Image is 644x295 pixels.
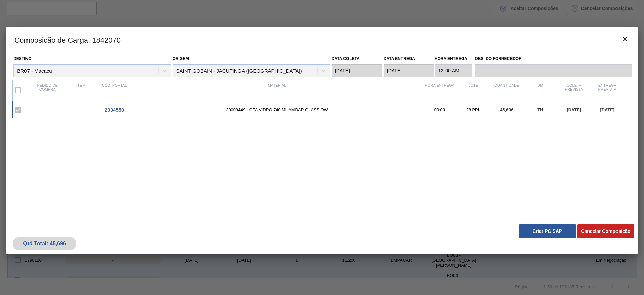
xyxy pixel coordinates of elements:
input: dd/mm/yyyy [332,64,382,77]
h3: Composição de Carga : 1842070 [6,27,638,52]
div: Hora Entrega [423,83,457,97]
div: Item [64,83,98,97]
div: 28 PPL [457,107,490,112]
label: Origem [173,56,189,61]
span: 30008449 - GFA VIDRO 740 ML AMBAR GLASS OW [131,107,423,112]
span: [DATE] [567,107,581,112]
div: Pedido de compra [31,83,64,97]
span: 45,696 [500,107,513,112]
div: Coleta Prevista [557,83,591,97]
label: Hora Entrega [435,54,473,64]
div: 00:00 [423,107,457,112]
div: UM [524,83,557,97]
input: dd/mm/yyyy [384,64,434,77]
div: Lote [457,83,490,97]
label: Obs. do Fornecedor [475,54,632,64]
span: TH [537,107,543,112]
div: Material [131,83,423,97]
button: Cancelar Composição [577,224,634,238]
label: Data entrega [384,56,415,61]
label: Destino [13,56,31,61]
div: Entrega Prevista [591,83,624,97]
div: Qtd Total: 45,696 [18,241,71,247]
div: Quantidade [490,83,524,97]
button: Criar PC SAP [519,224,576,238]
div: Ir para o Pedido [98,107,131,113]
label: Data coleta [332,56,360,61]
span: 2034550 [105,107,124,113]
span: [DATE] [600,107,614,112]
div: Cód. Portal [98,83,131,97]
